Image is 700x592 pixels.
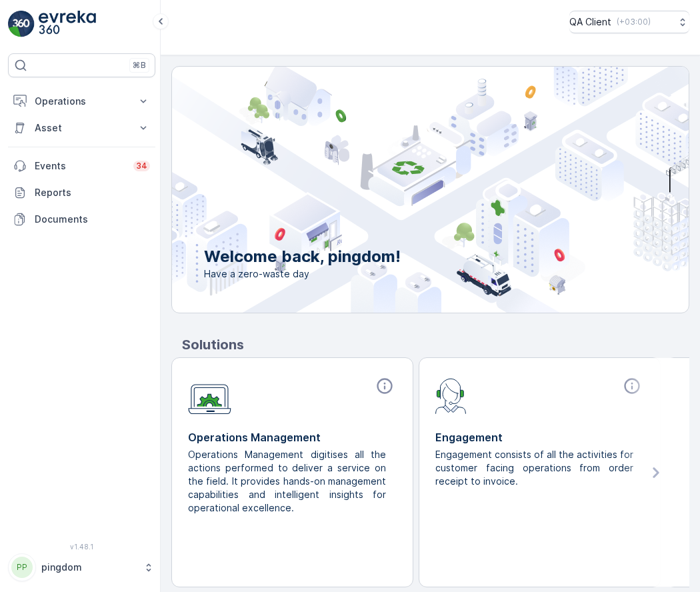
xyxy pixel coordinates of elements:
span: v 1.48.1 [8,543,155,551]
div: PP [11,557,33,578]
button: PPpingdom [8,553,155,581]
button: Asset [8,115,155,141]
p: QA Client [569,15,611,29]
p: Operations [35,95,129,108]
button: QA Client(+03:00) [569,11,689,33]
img: module-icon [188,377,231,415]
p: Documents [35,213,150,226]
p: Operations Management digitises all the actions performed to deliver a service on the field. It p... [188,448,386,515]
button: Operations [8,88,155,115]
p: Operations Management [188,429,397,445]
p: Events [35,159,125,173]
img: city illustration [112,67,689,313]
p: 34 [136,161,147,171]
img: module-icon [435,377,467,414]
p: ⌘B [133,60,146,71]
img: logo [8,11,35,37]
p: Asset [35,121,129,135]
p: Welcome back, pingdom! [204,246,401,267]
p: ( +03:00 ) [617,17,651,27]
span: Have a zero-waste day [204,267,401,281]
a: Documents [8,206,155,233]
a: Events34 [8,153,155,179]
p: Engagement [435,429,644,445]
p: Solutions [182,335,689,355]
img: logo_light-DOdMpM7g.png [39,11,96,37]
p: Engagement consists of all the activities for customer facing operations from order receipt to in... [435,448,633,488]
p: pingdom [41,561,137,574]
p: Reports [35,186,150,199]
a: Reports [8,179,155,206]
